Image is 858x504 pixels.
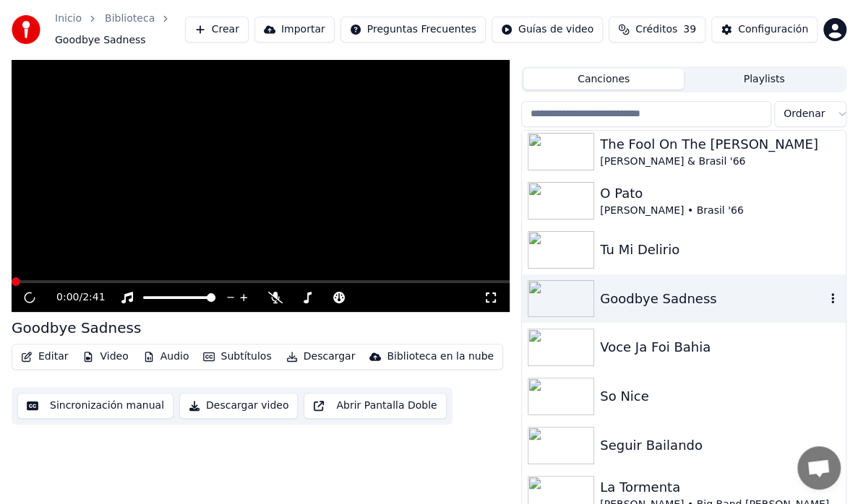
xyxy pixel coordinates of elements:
[387,349,494,364] div: Biblioteca en la nube
[600,337,840,357] div: Voce Ja Foi Bahia
[600,134,840,155] div: The Fool On The [PERSON_NAME]
[784,107,825,121] span: Ordenar
[77,347,134,367] button: Video
[340,17,486,43] button: Preguntas Frecuentes
[523,69,684,90] button: Canciones
[105,12,155,26] a: Biblioteca
[797,446,841,490] div: Open chat
[15,347,74,367] button: Editar
[179,393,298,419] button: Descargar video
[600,477,840,498] div: La Tormenta
[711,17,818,43] button: Configuración
[56,290,79,305] span: 0:00
[738,22,808,37] div: Configuración
[82,290,105,305] span: 2:41
[492,17,603,43] button: Guías de video
[55,12,185,48] nav: breadcrumb
[600,183,840,204] div: O Pato
[600,204,840,218] div: [PERSON_NAME] • Brasil '66
[12,15,40,44] img: youka
[600,240,840,260] div: Tu Mi Delirio
[197,347,277,367] button: Subtítulos
[254,17,335,43] button: Importar
[600,435,840,456] div: Seguir Bailando
[304,393,446,419] button: Abrir Pantalla Doble
[683,22,696,37] span: 39
[635,22,677,37] span: Créditos
[17,393,173,419] button: Sincronización manual
[12,318,141,338] div: Goodbye Sadness
[55,12,82,26] a: Inicio
[600,289,825,309] div: Goodbye Sadness
[600,155,840,169] div: [PERSON_NAME] & Brasil '66
[684,69,844,90] button: Playlists
[185,17,249,43] button: Crear
[600,386,840,407] div: So Nice
[55,33,146,48] span: Goodbye Sadness
[609,17,705,43] button: Créditos39
[137,347,195,367] button: Audio
[56,290,91,305] div: /
[280,347,361,367] button: Descargar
